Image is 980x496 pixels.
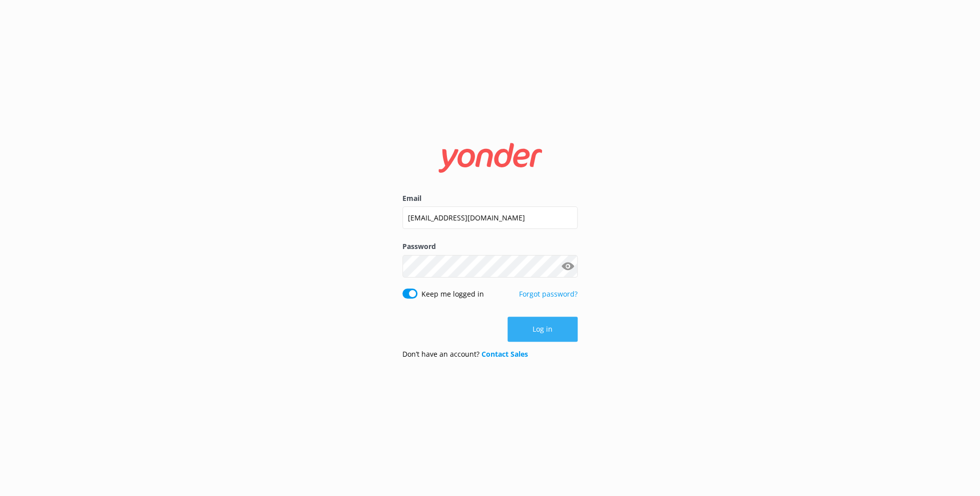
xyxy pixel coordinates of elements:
[421,289,484,300] label: Keep me logged in
[508,317,578,342] button: Log in
[402,349,528,360] p: Don’t have an account?
[481,349,528,359] a: Contact Sales
[402,193,578,204] label: Email
[558,256,578,276] button: Show password
[402,241,578,252] label: Password
[519,289,578,299] a: Forgot password?
[402,206,578,229] input: user@emailaddress.com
